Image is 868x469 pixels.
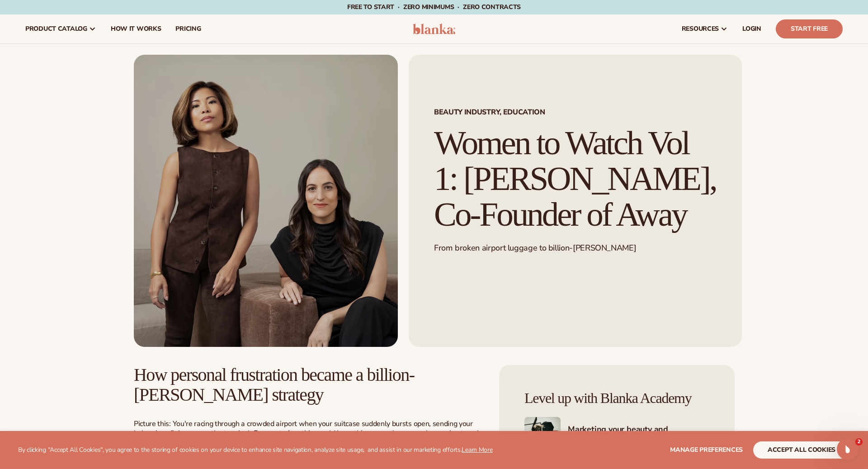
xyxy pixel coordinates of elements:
[134,365,414,405] span: How personal frustration became a billion-[PERSON_NAME] strategy
[175,25,201,33] span: pricing
[168,14,208,43] a: pricing
[524,390,709,406] h4: Level up with Blanka Academy
[134,55,398,347] img: Two women entrepreneurs posing confidently indoors, one standing and one seated.
[682,25,719,33] span: resources
[742,25,761,33] span: LOGIN
[670,441,743,459] button: Manage preferences
[18,446,493,454] p: By clicking "Accept All Cookies", you agree to the storing of cookies on your device to enhance s...
[675,14,735,43] a: resources
[434,125,717,232] h1: Women to Watch Vol 1: [PERSON_NAME], Co-Founder of Away
[568,424,709,446] h4: Marketing your beauty and wellness brand 101
[434,109,717,116] span: Beauty Industry, Education
[347,3,521,11] span: Free to start · ZERO minimums · ZERO contracts
[670,445,743,454] span: Manage preferences
[735,14,769,43] a: LOGIN
[837,438,859,460] iframe: Intercom live chat
[18,14,104,43] a: product catalog
[776,19,843,38] a: Start Free
[855,438,863,445] span: 2
[524,417,709,453] a: Shopify Image 5 Marketing your beauty and wellness brand 101
[434,242,636,253] span: From broken airport luggage to billion-[PERSON_NAME]
[753,441,850,459] button: accept all cookies
[111,25,161,33] span: How It Works
[25,25,87,33] span: product catalog
[104,14,169,43] a: How It Works
[462,445,492,454] a: Learn More
[134,419,479,448] span: Picture this: You're racing through a crowded airport when your suitcase suddenly bursts open, se...
[413,24,456,34] img: logo
[524,417,561,453] img: Shopify Image 5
